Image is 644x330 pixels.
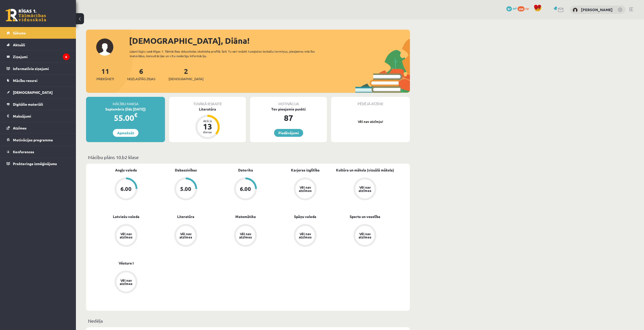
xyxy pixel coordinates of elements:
div: Motivācija [250,97,327,106]
div: Vēl nav atzīmes [119,232,133,239]
a: Vēl nav atzīmes [156,224,216,248]
div: Septembris (līdz [DATE]) [86,106,165,112]
div: 87 [250,112,327,124]
a: Konferences [7,146,70,158]
span: xp [525,6,529,10]
div: [DEMOGRAPHIC_DATA], Diāna! [129,35,410,47]
a: Latviešu valoda [113,214,139,219]
span: Digitālie materiāli [13,102,43,106]
a: [PERSON_NAME] [581,7,613,12]
a: Mācību resursi [7,75,70,86]
a: 87 mP [506,6,517,10]
a: Vēl nav atzīmes [96,271,156,294]
a: Aktuāli [7,39,70,51]
div: Laipni lūgts savā Rīgas 1. Tālmācības vidusskolas skolnieka profilā. Šeit Tu vari redzēt tuvojošo... [130,49,324,58]
span: Aktuāli [13,42,25,47]
div: Mācību maksa [86,97,165,106]
div: 5.00 [180,186,191,192]
legend: Ziņojumi [13,51,70,62]
span: Atzīmes [13,126,27,130]
div: Vēl nav atzīmes [298,232,312,239]
a: Apmaksāt [113,129,138,137]
a: Motivācijas programma [7,134,70,146]
img: Diāna Mežecka [573,8,578,13]
a: 6.00 [216,178,275,201]
a: Maksājumi [7,110,70,122]
span: [DEMOGRAPHIC_DATA] [169,76,203,81]
a: Vēsture I [119,260,134,266]
span: 87 [506,6,512,11]
div: Vēl nav atzīmes [358,186,372,192]
legend: Maksājumi [13,110,70,122]
div: 6.00 [120,186,132,192]
a: Angļu valoda [115,167,137,173]
div: Vēl nav atzīmes [358,232,372,239]
a: 6Neizlasītās ziņas [127,67,155,81]
a: Matemātika [235,214,256,219]
span: Motivācijas programma [13,138,53,142]
a: Sports un veselība [350,214,380,219]
div: Atlicis [200,119,215,122]
span: Proktoringa izmēģinājums [13,161,57,166]
a: Vēl nav atzīmes [335,178,395,201]
div: dienas [200,130,215,134]
span: mP [513,6,517,10]
div: 55.00 [86,112,165,124]
a: 5.00 [156,178,216,201]
a: Sākums [7,27,70,39]
span: Sākums [13,31,26,35]
a: 6.00 [96,178,156,201]
a: Proktoringa izmēģinājums [7,158,70,169]
div: Pēdējā atzīme [331,97,410,106]
a: Literatūra Atlicis 13 dienas [169,106,246,140]
div: 13 [200,122,215,130]
span: [DEMOGRAPHIC_DATA] [13,90,53,95]
div: Vēl nav atzīmes [298,186,312,192]
a: Vēl nav atzīmes [216,224,275,248]
span: Priekšmeti [96,76,114,81]
div: Vēl nav atzīmes [119,279,133,285]
span: Neizlasītās ziņas [127,76,155,81]
a: 2[DEMOGRAPHIC_DATA] [169,67,203,81]
div: Tev pieejamie punkti [250,106,327,112]
a: Dabaszinības [175,167,197,173]
legend: Informatīvie ziņojumi [13,63,70,74]
p: Vēl nav atzīmju! [334,119,407,124]
a: Digitālie materiāli [7,98,70,110]
a: Vēl nav atzīmes [275,178,335,201]
a: [DEMOGRAPHIC_DATA] [7,86,70,98]
a: Kultūra un māksla (vizuālā māksla) [336,167,394,173]
span: Mācību resursi [13,78,37,83]
a: Rīgas 1. Tālmācības vidusskola [6,9,46,21]
a: Informatīvie ziņojumi [7,63,70,74]
div: Literatūra [169,106,246,112]
div: Vēl nav atzīmes [179,232,193,239]
div: 6.00 [240,186,251,192]
a: Spāņu valoda [294,214,316,219]
a: 268 xp [517,6,531,10]
span: Konferences [13,149,34,154]
p: Mācību plāns 10.b2 klase [88,154,408,161]
span: € [134,111,137,119]
a: Vēl nav atzīmes [275,224,335,248]
i: 6 [63,53,70,60]
a: Vēl nav atzīmes [335,224,395,248]
a: Datorika [238,167,253,173]
span: 268 [517,6,525,11]
a: Karjeras izglītība [291,167,320,173]
p: Nedēļa [88,317,408,324]
div: Tuvākā ieskaite [169,97,246,106]
a: Literatūra [177,214,194,219]
a: Piedāvājumi [274,129,303,137]
a: Vēl nav atzīmes [96,224,156,248]
a: 11Priekšmeti [96,67,114,81]
a: Atzīmes [7,122,70,134]
a: Ziņojumi6 [7,51,70,62]
div: Vēl nav atzīmes [238,232,253,239]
